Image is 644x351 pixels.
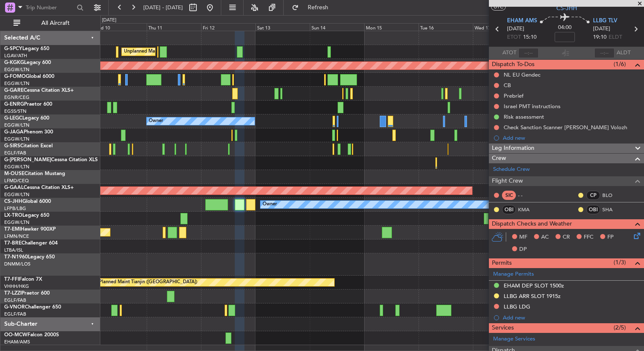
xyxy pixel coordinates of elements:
[523,33,537,42] span: 15:10
[4,130,24,135] span: G-JAGA
[4,80,30,87] a: EGGW/LTN
[4,297,26,303] a: EGLF/FAB
[310,23,364,31] div: Sun 14
[504,303,530,310] div: LLBG LDG
[4,233,29,239] a: LFMN/NCE
[4,283,29,290] a: VHHH/HKG
[4,157,51,162] span: G-[PERSON_NAME]
[263,198,277,211] div: Owner
[493,335,535,343] a: Manage Services
[541,233,549,242] span: AC
[602,191,621,199] a: BLO
[4,311,26,317] a: EGLF/FAB
[503,314,640,321] div: Add new
[26,1,74,14] input: Trip Number
[4,88,24,93] span: G-GARE
[4,199,22,204] span: CS-JHH
[143,4,183,11] span: [DATE] - [DATE]
[492,60,534,69] span: Dispatch To-Dos
[4,305,25,310] span: G-VNOR
[4,332,27,338] span: OO-MCW
[4,332,59,338] a: OO-MCWFalcon 2000S
[504,113,544,120] div: Risk assessment
[22,20,89,26] span: All Aircraft
[504,92,523,99] div: Prebrief
[4,94,30,101] a: EGNR/CEG
[502,191,516,200] div: SIC
[593,17,617,25] span: LLBG TLV
[4,241,21,246] span: T7-BRE
[584,233,593,242] span: FFC
[92,23,147,31] div: Wed 10
[4,46,22,51] span: G-SPCY
[4,227,21,232] span: T7-EMI
[99,276,197,289] div: Planned Maint Tianjin ([GEOGRAPHIC_DATA])
[492,219,572,229] span: Dispatch Checks and Weather
[493,165,530,174] a: Schedule Crew
[4,116,49,121] a: G-LEGCLegacy 600
[617,49,631,57] span: ALDT
[4,150,26,156] a: EGLF/FAB
[4,247,23,253] a: LTBA/ISL
[614,258,626,267] span: (1/3)
[607,233,614,242] span: FP
[493,270,534,279] a: Manage Permits
[504,292,561,300] div: LLBG ARR SLOT 1915z
[503,134,640,141] div: Add new
[504,82,511,89] div: CB
[4,53,27,59] a: LGAV/ATH
[502,205,516,214] div: OBI
[4,74,54,79] a: G-FOMOGlobal 6000
[4,227,56,232] a: T7-EMIHawker 900XP
[4,185,74,190] a: G-GAALCessna Citation XLS+
[518,191,537,199] div: - -
[519,245,527,254] span: DP
[556,4,577,13] span: CS-JHH
[4,291,50,296] a: T7-LZZIPraetor 600
[149,115,163,128] div: Owner
[586,191,600,200] div: CP
[609,33,622,42] span: ELDT
[4,88,74,93] a: G-GARECessna Citation XLS+
[4,60,51,65] a: G-KGKGLegacy 600
[4,277,19,282] span: T7-FFI
[491,3,506,11] button: UTC
[4,205,26,212] a: LFPB/LBG
[201,23,255,31] div: Fri 12
[4,213,49,218] a: LX-TROLegacy 650
[4,171,24,176] span: M-OUSE
[288,1,338,14] button: Refresh
[4,116,22,121] span: G-LEGC
[614,60,626,69] span: (1/6)
[9,16,91,30] button: All Aircraft
[492,144,534,153] span: Leg Information
[4,108,27,114] a: EGSS/STN
[364,23,419,31] div: Mon 15
[4,241,58,246] a: T7-BREChallenger 604
[4,122,30,128] a: EGGW/LTN
[593,25,610,33] span: [DATE]
[4,60,24,65] span: G-KGKG
[102,17,116,24] div: [DATE]
[4,102,24,107] span: G-ENRG
[4,261,30,267] a: DNMM/LOS
[504,71,540,78] div: NL EU Gendec
[4,199,51,204] a: CS-JHHGlobal 6000
[558,24,572,32] span: 04:00
[4,144,53,149] a: G-SIRSCitation Excel
[4,102,52,107] a: G-ENRGPraetor 600
[4,213,22,218] span: LX-TRO
[4,144,20,149] span: G-SIRS
[518,206,537,213] a: KMA
[507,25,524,33] span: [DATE]
[4,171,65,176] a: M-OUSECitation Mustang
[419,23,473,31] div: Tue 16
[602,206,621,213] a: SHA
[4,74,26,79] span: G-FOMO
[519,233,527,242] span: MF
[507,33,521,42] span: ETOT
[255,23,310,31] div: Sat 13
[4,136,30,142] a: EGGW/LTN
[4,191,30,198] a: EGGW/LTN
[614,323,626,332] span: (2/5)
